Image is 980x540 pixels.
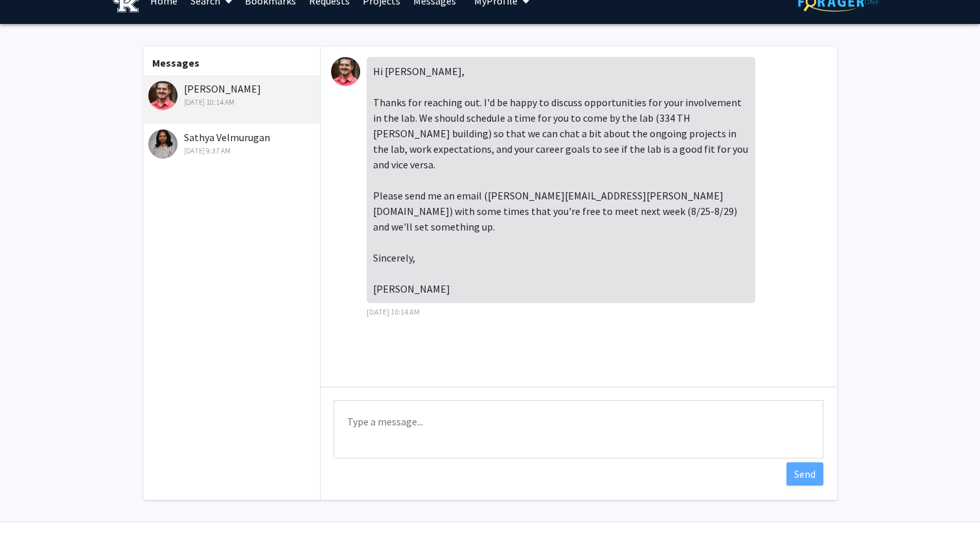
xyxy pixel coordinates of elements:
textarea: Message [334,400,823,458]
div: Hi [PERSON_NAME], Thanks for reaching out. I'd be happy to discuss opportunities for your involve... [367,57,755,303]
div: [DATE] 9:37 AM [148,145,317,157]
img: Michael Tackenberg [331,57,360,86]
img: Sathya Velmurugan [148,129,177,159]
img: Michael Tackenberg [148,81,177,110]
div: Sathya Velmurugan [148,129,317,157]
iframe: Chat [10,482,55,530]
b: Messages [152,56,199,69]
div: [PERSON_NAME] [148,81,317,108]
span: [DATE] 10:14 AM [367,307,420,317]
button: Send [786,462,823,486]
div: [DATE] 10:14 AM [148,96,317,108]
